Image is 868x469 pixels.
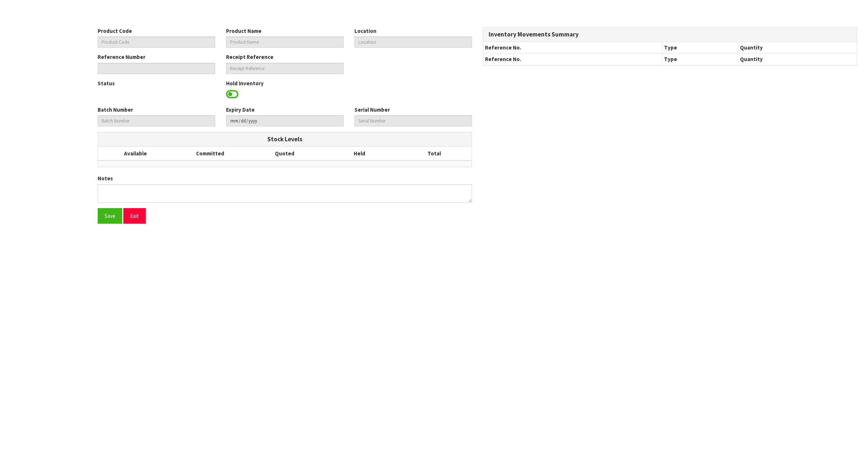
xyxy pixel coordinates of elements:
h3: Stock Levels [103,136,466,143]
input: Batch Number [98,115,215,126]
th: Quantity [738,53,857,65]
label: Receipt Reference [226,53,273,61]
label: Serial Number [354,106,390,113]
th: Available [98,147,173,160]
label: Expiry Date [226,106,255,113]
input: Location [354,36,472,48]
label: Location [354,27,376,35]
button: Save [98,208,122,224]
input: Receipt Reference [226,63,344,74]
th: Type [662,42,738,53]
label: Product Code [98,27,132,35]
th: Held [322,147,397,160]
label: Product Name [226,27,261,35]
th: Quantity [738,42,857,53]
th: Committed [173,147,248,160]
th: Reference No. [483,42,662,53]
th: Quoted [247,147,322,160]
th: Type [662,53,738,65]
label: Status [98,79,115,87]
input: Product Name [226,36,344,48]
label: Notes [98,175,113,182]
label: Hold Inventory [226,79,264,87]
label: Reference Number [98,53,145,61]
th: Reference No. [483,53,662,65]
h3: Inventory Movements Summary [489,31,851,38]
label: Batch Number [98,106,133,113]
th: Total [397,147,472,160]
input: Product Code [98,36,215,48]
button: Exit [123,208,146,224]
input: Serial Number [354,115,472,126]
